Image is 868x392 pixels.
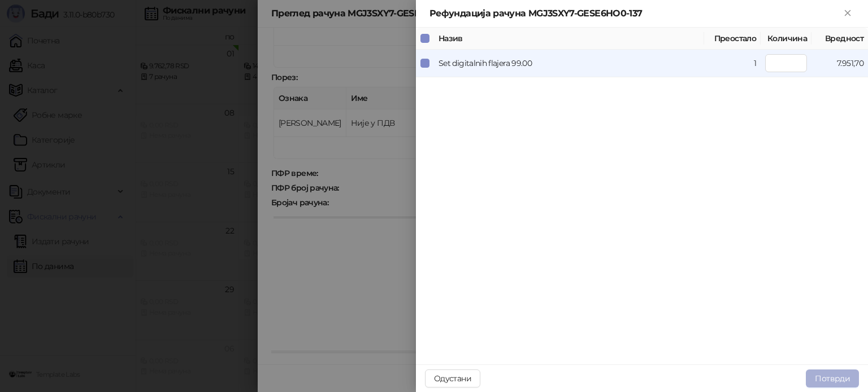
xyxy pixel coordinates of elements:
[425,369,480,387] button: Одустани
[806,369,859,387] button: Потврди
[811,50,868,77] td: 7.951,70
[434,28,704,50] th: Назив
[841,7,854,20] button: Close
[704,50,761,77] td: 1
[704,28,761,50] th: Преостало
[761,28,811,50] th: Количина
[434,50,704,77] td: Set digitalnih flajera 99.00
[429,7,841,20] div: Рефундација рачуна MGJ3SXY7-GESE6HO0-137
[811,28,868,50] th: Вредност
